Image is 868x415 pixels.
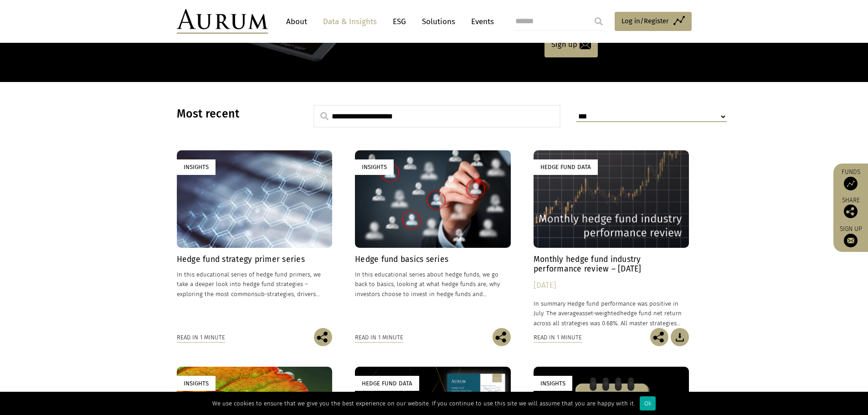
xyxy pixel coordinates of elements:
img: Share this post [314,328,332,346]
img: search.svg [320,112,329,120]
a: ESG [388,13,411,30]
img: Share this post [493,328,511,346]
div: Insights [534,376,572,391]
a: Sign up [544,32,598,57]
span: asset-weighted [579,310,620,317]
img: Download Article [671,328,689,346]
h3: Most recent [177,107,291,121]
a: Solutions [417,13,460,30]
div: Share [838,197,863,218]
a: Data & Insights [318,13,381,30]
a: Insights Hedge fund basics series In this educational series about hedge funds, we go back to bas... [355,150,511,328]
a: Insights Hedge fund strategy primer series In this educational series of hedge fund primers, we t... [177,150,333,328]
div: Hedge Fund Data [355,376,419,391]
a: Funds [838,168,863,190]
div: Read in 1 minute [534,333,582,343]
p: In this educational series about hedge funds, we go back to basics, looking at what hedge funds a... [355,270,511,298]
img: Aurum [177,9,268,34]
input: Submit [590,12,608,31]
img: Share this post [650,328,668,346]
a: Sign up [838,225,863,247]
span: Log in/Register [621,15,669,26]
a: About [282,13,312,30]
span: sub-strategies [255,291,294,297]
div: Read in 1 minute [177,333,225,343]
div: Hedge Fund Data [534,159,598,174]
div: Insights [355,159,394,174]
h4: Monthly hedge fund industry performance review – [DATE] [534,255,689,274]
div: Ok [640,396,656,410]
h4: Hedge fund strategy primer series [177,255,333,264]
img: Share this post [844,205,858,218]
div: Read in 1 minute [355,333,403,343]
p: In summary Hedge fund performance was positive in July. The average hedge fund net return across ... [534,299,689,328]
img: email-icon [580,41,591,49]
div: Insights [177,376,216,391]
p: In this educational series of hedge fund primers, we take a deeper look into hedge fund strategie... [177,270,333,298]
img: Sign up to our newsletter [844,234,858,247]
div: Insights [177,159,216,174]
div: [DATE] [534,279,689,292]
a: Log in/Register [615,12,692,31]
a: Events [467,13,494,30]
img: Access Funds [844,177,858,190]
h4: Hedge fund basics series [355,255,511,264]
a: Hedge Fund Data Monthly hedge fund industry performance review – [DATE] [DATE] In summary Hedge f... [534,150,689,328]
